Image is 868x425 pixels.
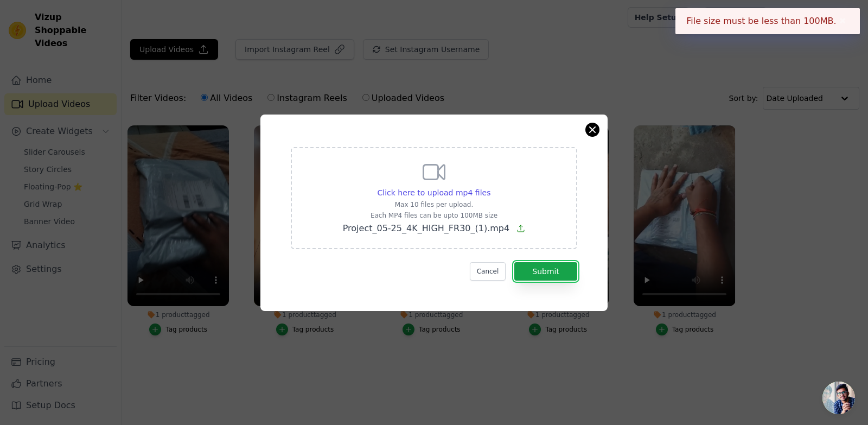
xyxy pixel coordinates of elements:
[343,211,526,220] p: Each MP4 files can be upto 100MB size
[343,223,509,233] span: Project_05-25_4K_HIGH_FR30_(1).mp4
[822,382,855,414] div: Open chat
[343,200,526,209] p: Max 10 files per upload.
[514,262,577,281] button: Submit
[470,262,506,281] button: Cancel
[378,188,491,197] span: Click here to upload mp4 files
[675,8,860,34] div: File size must be less than 100MB.
[586,123,599,136] button: Close modal
[837,15,849,28] button: Close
